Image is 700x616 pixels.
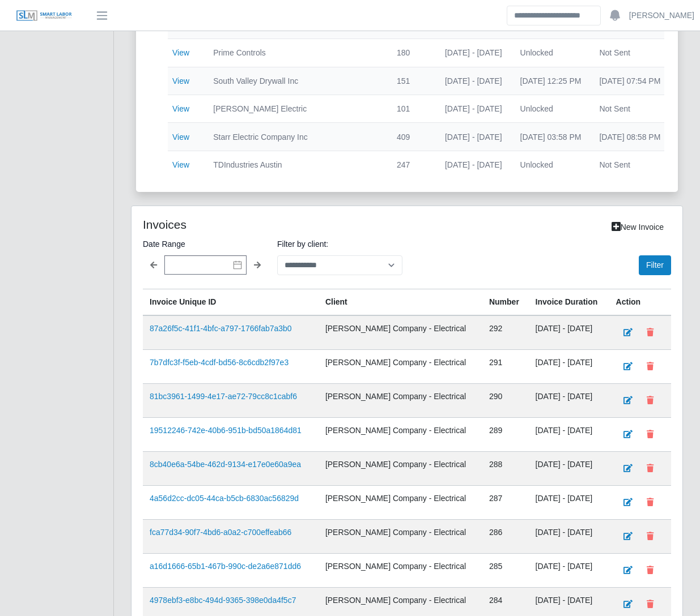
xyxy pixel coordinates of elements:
td: Starr Electric Company Inc [204,123,388,151]
a: a16d1666-65b1-467b-990c-de2a6e871dd6 [150,562,301,571]
td: 288 [482,452,529,486]
td: [PERSON_NAME] Company - Electrical [319,315,482,350]
td: [DATE] - [DATE] [529,418,609,452]
a: 8cb40e6a-54be-462d-9134-e17e0e60a9ea [150,460,301,469]
a: 7b7dfc3f-f5eb-4cdf-bd56-8c6cdb2f97e3 [150,358,289,367]
td: [DATE] 07:54 PM [590,67,669,95]
td: 285 [482,554,529,588]
a: View [172,48,189,57]
td: [DATE] - [DATE] [529,384,609,418]
td: 409 [388,123,436,151]
td: Prime Controls [204,39,388,67]
td: Not Sent [590,151,669,178]
td: [DATE] 08:58 PM [590,123,669,151]
a: 87a26f5c-41f1-4bfc-a797-1766fab7a3b0 [150,324,292,333]
td: 180 [388,39,436,67]
th: Client [319,289,482,316]
td: [DATE] - [DATE] [436,151,511,178]
td: Unlocked [511,151,591,178]
td: 247 [388,151,436,178]
img: SLM Logo [16,10,73,22]
td: [DATE] - [DATE] [529,350,609,384]
td: [DATE] 12:25 PM [511,67,591,95]
td: 151 [388,67,436,95]
td: Not Sent [590,95,669,123]
td: [DATE] - [DATE] [529,554,609,588]
td: [DATE] - [DATE] [436,39,511,67]
td: [PERSON_NAME] Electric [204,95,388,123]
td: [PERSON_NAME] Company - Electrical [319,350,482,384]
td: 292 [482,315,529,350]
td: South Valley Drywall Inc [204,67,388,95]
input: Search [507,6,601,25]
td: [DATE] - [DATE] [436,123,511,151]
h4: Invoices [143,217,353,232]
a: 81bc3961-1499-4e17-ae72-79cc8c1cabf6 [150,392,297,401]
a: View [172,160,189,169]
td: Unlocked [511,95,591,123]
td: [DATE] - [DATE] [436,67,511,95]
th: Invoice Duration [529,289,609,316]
td: [PERSON_NAME] Company - Electrical [319,418,482,452]
a: View [172,76,189,85]
td: Not Sent [590,39,669,67]
td: [PERSON_NAME] Company - Electrical [319,384,482,418]
td: [DATE] 03:58 PM [511,123,591,151]
th: Action [609,289,671,316]
td: 286 [482,520,529,554]
td: 290 [482,384,529,418]
label: Date Range [143,237,268,251]
td: Unlocked [511,39,591,67]
a: View [172,132,189,142]
td: 291 [482,350,529,384]
a: New Invoice [604,217,671,237]
td: 287 [482,486,529,520]
th: Invoice Unique ID [143,289,319,316]
a: 4978ebf3-e8bc-494d-9365-398e0da4f5c7 [150,596,296,605]
a: 19512246-742e-40b6-951b-bd50a1864d81 [150,426,302,435]
td: 101 [388,95,436,123]
td: 289 [482,418,529,452]
a: fca77d34-90f7-4bd6-a0a2-c700effeab66 [150,528,291,537]
a: 4a56d2cc-dc05-44ca-b5cb-6830ac56829d [150,494,299,503]
td: [PERSON_NAME] Company - Electrical [319,554,482,588]
td: [DATE] - [DATE] [529,486,609,520]
td: [PERSON_NAME] Company - Electrical [319,452,482,486]
td: TDIndustries Austin [204,151,388,178]
td: [DATE] - [DATE] [529,452,609,486]
th: Number [482,289,529,316]
td: [PERSON_NAME] Company - Electrical [319,486,482,520]
td: [PERSON_NAME] Company - Electrical [319,520,482,554]
td: [DATE] - [DATE] [529,315,609,350]
label: Filter by client: [277,237,402,251]
a: [PERSON_NAME] [629,10,694,22]
button: Filter [639,255,671,275]
td: [DATE] - [DATE] [436,95,511,123]
a: View [172,104,189,113]
td: [DATE] - [DATE] [529,520,609,554]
